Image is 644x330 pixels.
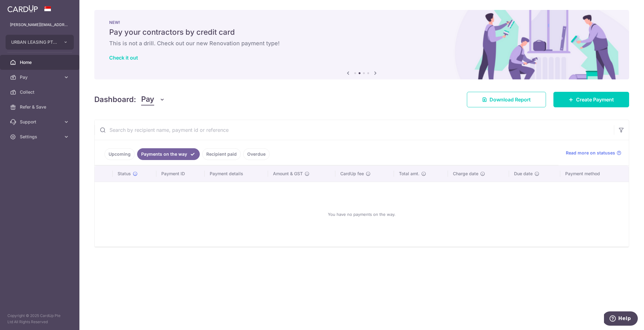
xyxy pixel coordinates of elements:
span: Pay [141,94,154,105]
span: Due date [514,171,533,177]
span: Total amt. [399,171,419,177]
button: URBAN LEASING PTE. LTD. [6,35,74,50]
h6: This is not a drill. Check out our new Renovation payment type! [109,40,614,47]
th: Payment ID [156,166,205,182]
th: Payment details [205,166,268,182]
input: Search by recipient name, payment id or reference [95,120,614,140]
img: Renovation banner [94,10,629,79]
span: Amount & GST [273,171,303,177]
div: You have no payments on the way. [102,187,621,242]
span: Download Report [490,96,531,103]
a: Download Report [467,92,546,107]
th: Payment method [560,166,629,182]
span: Support [20,119,61,125]
span: URBAN LEASING PTE. LTD. [11,39,57,45]
span: Pay [20,74,61,80]
span: Status [118,171,131,177]
span: Home [20,59,61,65]
button: Pay [141,94,165,105]
h5: Pay your contractors by credit card [109,27,614,37]
a: Overdue [243,148,270,160]
span: Collect [20,89,61,95]
a: Payments on the way [137,148,200,160]
span: Read more on statuses [566,150,615,156]
span: Settings [20,134,61,140]
span: Refer & Save [20,104,61,110]
span: CardUp fee [340,171,364,177]
h4: Dashboard: [94,94,136,105]
span: Charge date [453,171,478,177]
p: NEW! [109,20,614,25]
p: [PERSON_NAME][EMAIL_ADDRESS][DOMAIN_NAME] [10,22,69,28]
iframe: Opens a widget where you can find more information [604,311,638,327]
a: Create Payment [553,92,629,107]
img: CardUp [7,5,38,12]
a: Check it out [109,55,138,61]
a: Recipient paid [202,148,241,160]
a: Upcoming [105,148,135,160]
span: Create Payment [576,96,614,103]
a: Read more on statuses [566,150,621,156]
